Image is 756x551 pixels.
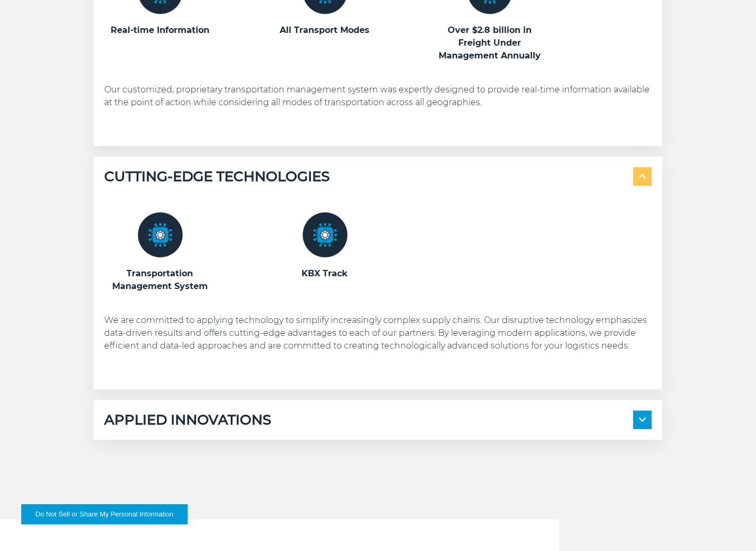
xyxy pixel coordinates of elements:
h3: Over $2.8 billion in Freight Under Management Annually [434,24,545,62]
h5: CUTTING-EDGE TECHNOLOGIES [104,167,330,186]
h3: KBX Track [269,267,381,280]
h5: APPLIED INNOVATIONS [104,411,271,429]
button: Do Not Sell or Share My Personal Information [21,504,188,524]
h3: Transportation Management System [104,267,216,293]
h3: All Transport Modes [269,24,381,37]
img: arrow [639,418,646,422]
p: Our customized, proprietary transportation management system was expertly designed to provide rea... [104,83,652,109]
p: We are committed to applying technology to simplify increasingly complex supply chains. Our disru... [104,314,652,352]
h3: Real-time Information [104,24,216,37]
img: arrow [639,174,646,179]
